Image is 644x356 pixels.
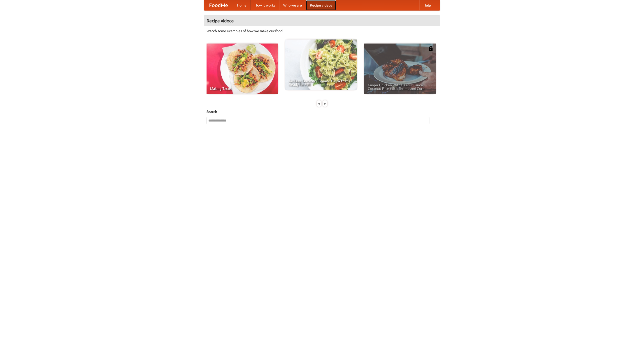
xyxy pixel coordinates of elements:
a: FoodMe [204,0,233,10]
a: Making Tacos [207,44,278,94]
a: An Easy, Summery Tomato Pasta That's Ready for Fall [285,39,357,90]
a: Home [233,0,251,10]
div: » [323,100,327,107]
div: « [317,100,321,107]
h5: Search [207,109,437,114]
img: 483408.png [428,46,433,51]
span: An Easy, Summery Tomato Pasta That's Ready for Fall [289,79,353,86]
a: Who we are [279,0,306,10]
h4: Recipe videos [204,16,440,26]
a: Recipe videos [306,0,336,10]
span: Making Tacos [210,87,274,90]
p: Watch some examples of how we make our food! [207,28,437,33]
a: How it works [251,0,279,10]
a: Help [419,0,435,10]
